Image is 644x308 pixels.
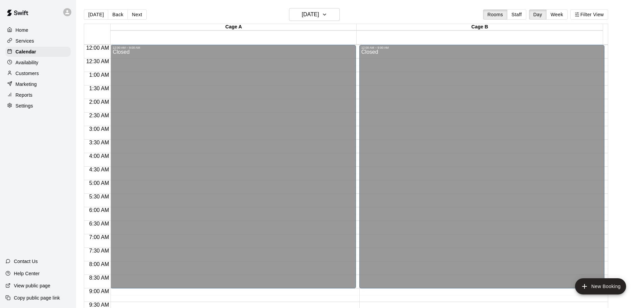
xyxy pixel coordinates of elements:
button: [DATE] [84,9,108,20]
span: 6:00 AM [88,207,111,213]
button: add [575,278,626,294]
button: [DATE] [289,8,340,21]
span: 8:30 AM [88,275,111,281]
span: 7:30 AM [88,248,111,254]
div: 12:00 AM – 9:00 AM: Closed [359,45,604,288]
span: 1:00 AM [88,72,111,78]
span: 2:30 AM [88,113,111,118]
span: 5:30 AM [88,194,111,199]
span: 12:00 AM [85,45,111,51]
div: Closed [113,49,354,291]
span: 12:30 AM [85,58,111,64]
p: Contact Us [14,258,38,265]
a: Home [5,25,71,35]
span: 4:30 AM [88,167,111,172]
p: Settings [16,102,33,109]
p: Reports [16,92,32,98]
div: Cage B [357,24,603,30]
button: Rooms [483,9,507,20]
a: Availability [5,57,71,68]
button: Week [546,9,568,20]
span: 2:00 AM [88,99,111,105]
p: Help Center [14,270,40,277]
div: Cage A [111,24,357,30]
span: 1:30 AM [88,86,111,91]
span: 9:00 AM [88,288,111,294]
h6: [DATE] [302,10,319,19]
p: Availability [16,59,39,66]
span: 3:30 AM [88,140,111,145]
span: 9:30 AM [88,302,111,308]
span: 7:00 AM [88,234,111,240]
div: 12:00 AM – 9:00 AM [361,46,602,49]
div: 12:00 AM – 9:00 AM [113,46,354,49]
p: Customers [16,70,39,77]
button: Staff [507,9,526,20]
span: 6:30 AM [88,221,111,227]
a: Calendar [5,47,71,57]
button: Next [127,9,146,20]
p: Copy public page link [14,294,60,301]
a: Settings [5,101,71,111]
button: Back [108,9,128,20]
p: Calendar [16,48,36,55]
button: Day [529,9,547,20]
div: Closed [361,49,602,291]
span: 3:00 AM [88,126,111,132]
button: Filter View [570,9,608,20]
p: Services [16,38,34,44]
p: Home [16,27,28,33]
a: Reports [5,90,71,100]
div: 12:00 AM – 9:00 AM: Closed [111,45,356,288]
span: 5:00 AM [88,180,111,186]
span: 4:00 AM [88,153,111,159]
a: Customers [5,68,71,78]
a: Services [5,36,71,46]
a: Marketing [5,79,71,89]
span: 8:00 AM [88,261,111,267]
p: Marketing [16,81,37,88]
p: View public page [14,282,50,289]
